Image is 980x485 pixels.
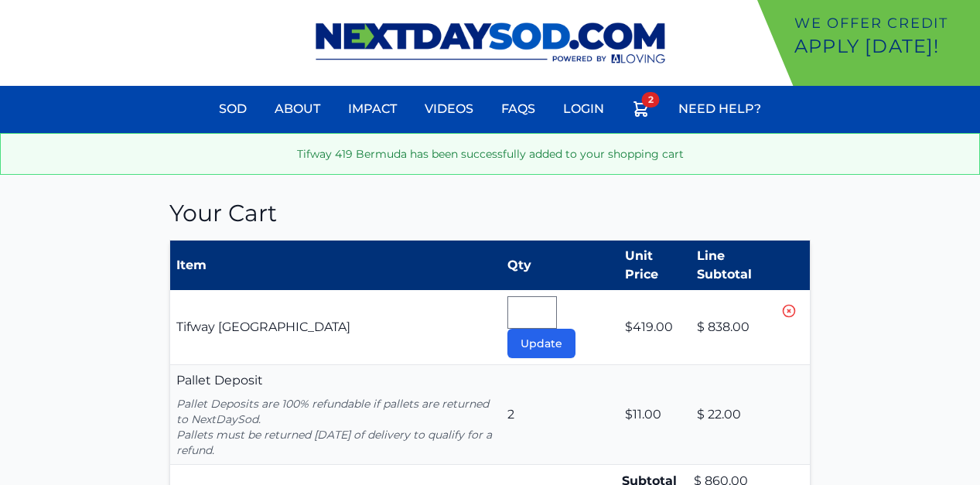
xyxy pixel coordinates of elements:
[691,241,780,291] th: Line Subtotal
[501,241,618,291] th: Qty
[210,91,256,128] a: Sod
[619,290,691,365] td: $419.00
[339,91,406,128] a: Impact
[415,91,483,128] a: Videos
[619,241,691,291] th: Unit Price
[691,365,780,465] td: $ 22.00
[642,92,660,108] span: 2
[501,365,618,465] td: 2
[265,91,330,128] a: About
[619,365,691,465] td: $11.00
[794,34,974,59] p: Apply [DATE]!
[13,146,967,162] p: Tifway 419 Bermuda has been successfully added to your shopping cart
[170,290,502,365] td: Tifway [GEOGRAPHIC_DATA]
[176,396,495,458] p: Pallet Deposits are 100% refundable if pallets are returned to NextDaySod. Pallets must be return...
[623,91,660,133] a: 2
[170,365,502,465] td: Pallet Deposit
[554,91,613,128] a: Login
[507,329,575,358] button: Update
[794,12,974,34] p: We offer Credit
[691,290,780,365] td: $ 838.00
[492,91,545,128] a: FAQs
[669,91,770,128] a: Need Help?
[169,200,811,227] h1: Your Cart
[170,241,502,291] th: Item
